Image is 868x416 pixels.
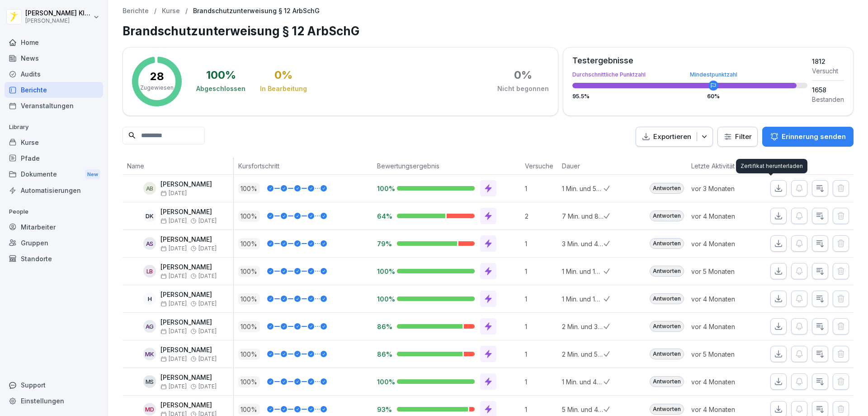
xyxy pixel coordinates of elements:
[238,404,260,415] p: 100 %
[5,66,103,82] a: Audits
[5,134,103,150] a: Kurse
[525,405,557,414] p: 1
[691,239,756,249] p: vor 4 Monaten
[5,219,103,235] a: Mitarbeiter
[5,393,103,409] a: Einstellungen
[5,377,103,393] div: Support
[238,183,260,194] p: 100 %
[238,266,260,277] p: 100 %
[143,320,156,333] div: AG
[5,166,103,183] a: DokumenteNew
[160,236,217,244] p: [PERSON_NAME]
[377,184,390,193] p: 100%
[650,349,684,359] div: Antworten
[691,405,756,414] p: vor 4 Monaten
[812,57,844,66] div: 1812
[160,218,187,224] span: [DATE]
[691,211,756,221] p: vor 4 Monaten
[377,267,390,276] p: 100%
[5,235,103,251] div: Gruppen
[123,7,149,15] a: Berichte
[5,150,103,166] a: Pfade
[562,161,599,171] p: Dauer
[238,293,260,305] p: 100 %
[150,71,164,82] p: 28
[636,127,713,147] button: Exportieren
[5,182,103,198] a: Automatisierungen
[525,211,557,221] p: 2
[260,84,307,93] div: In Bearbeitung
[525,184,557,193] p: 1
[185,7,188,15] p: /
[707,94,720,99] div: 60 %
[562,294,604,304] p: 1 Min. und 19 Sek.
[160,319,217,326] p: [PERSON_NAME]
[690,72,737,77] div: Mindestpunktzahl
[143,210,156,222] div: DK
[650,238,684,249] div: Antworten
[5,98,103,114] a: Veranstaltungen
[127,161,229,171] p: Name
[154,7,156,15] p: /
[650,404,684,415] div: Antworten
[140,84,174,92] p: Zugewiesen
[377,350,390,359] p: 86%
[206,70,236,81] div: 100 %
[143,265,156,277] div: LB
[5,34,103,50] a: Home
[377,405,390,414] p: 93%
[198,273,217,279] span: [DATE]
[691,349,756,359] p: vor 5 Monaten
[238,161,368,171] p: Kursfortschritt
[160,301,187,307] span: [DATE]
[377,295,390,303] p: 100%
[562,267,604,276] p: 1 Min. und 10 Sek.
[160,263,217,271] p: [PERSON_NAME]
[198,356,217,362] span: [DATE]
[812,85,844,95] div: 1658
[5,120,103,134] p: Library
[562,405,604,414] p: 5 Min. und 4 Sek.
[650,266,684,277] div: Antworten
[691,294,756,304] p: vor 4 Monaten
[5,251,103,267] a: Standorte
[5,50,103,66] a: News
[198,383,217,390] span: [DATE]
[691,322,756,331] p: vor 4 Monaten
[762,127,854,147] button: Erinnerung senden
[123,22,854,40] h1: Brandschutzunterweisung § 12 ArbSchG
[160,374,217,382] p: [PERSON_NAME]
[5,82,103,98] div: Berichte
[782,132,846,142] p: Erinnerung senden
[198,245,217,252] span: [DATE]
[162,7,180,15] a: Kurse
[691,161,752,171] p: Letzte Aktivität
[25,18,91,24] p: [PERSON_NAME]
[238,210,260,222] p: 100 %
[143,182,156,195] div: AB
[377,239,390,248] p: 79%
[143,292,156,305] div: H
[85,169,100,180] div: New
[160,181,212,188] p: [PERSON_NAME]
[5,166,103,183] div: Dokumente
[497,84,549,93] div: Nicht begonnen
[691,377,756,387] p: vor 4 Monaten
[160,291,217,299] p: [PERSON_NAME]
[238,349,260,360] p: 100 %
[198,328,217,335] span: [DATE]
[274,70,292,81] div: 0 %
[525,349,557,359] p: 1
[723,132,752,141] div: Filter
[525,294,557,304] p: 1
[160,208,217,216] p: [PERSON_NAME]
[653,132,691,142] p: Exportieren
[562,184,604,193] p: 1 Min. und 55 Sek.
